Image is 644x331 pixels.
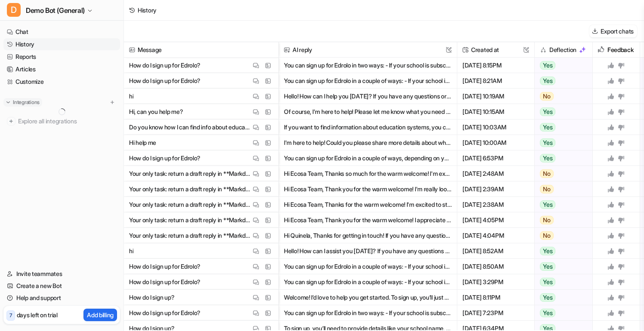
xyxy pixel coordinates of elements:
[17,310,58,319] p: days left on trial
[461,89,531,104] span: [DATE] 10:19AM
[87,310,114,319] p: Add billing
[461,181,531,197] span: [DATE] 2:39AM
[461,150,531,166] span: [DATE] 6:53PM
[535,150,588,166] button: Yes
[9,312,12,319] p: 7
[461,135,531,150] span: [DATE] 10:00AM
[540,278,555,286] span: Yes
[535,135,588,150] button: Yes
[129,228,251,243] p: Your only task: return a draft reply in **Markdown**. Nothing else. ──────────────────────── INPU...
[129,305,200,321] p: How do I sign up for Edrolo?
[284,197,452,212] button: Hi Ecosa Team, Thanks for the warm welcome! I'm excited to start using my account and will be sur...
[284,150,452,166] button: You can sign up for Edrolo in a couple of ways, depending on your situation: - If your school is ...
[26,4,85,16] span: Demo Bot (General)
[129,150,200,166] p: How do I sign up for Edrolo?
[461,104,531,120] span: [DATE] 10:15AM
[3,26,120,38] a: Chat
[129,243,133,259] p: hi
[540,231,554,240] span: No
[129,181,251,197] p: Your only task: return a draft reply in **Markdown**. Nothing else. ──────────────────────── INPU...
[461,274,531,290] span: [DATE] 3:29PM
[535,181,588,197] button: No
[461,228,531,243] span: [DATE] 4:04PM
[129,290,174,305] p: How do I sign up?
[540,216,554,224] span: No
[535,243,588,259] button: Yes
[127,42,275,58] span: Message
[7,117,15,126] img: explore all integrations
[461,259,531,274] span: [DATE] 8:50AM
[284,274,452,290] button: You can sign up for Edrolo in a couple of ways: - If your school is subscribed, activate your acc...
[540,92,554,101] span: No
[461,166,531,181] span: [DATE] 2:48AM
[540,262,555,271] span: Yes
[129,104,183,120] p: Hi, can you help me?
[535,104,588,120] button: Yes
[284,120,452,135] button: If you want to find information about education systems, you can explore digital educational reso...
[129,73,200,89] p: How do I sign up for Edrolo?
[129,135,156,150] p: Hi help me
[535,228,588,243] button: No
[284,259,452,274] button: You can sign up for Edrolo in a couple of ways: - If your school is subscribed, activate your acc...
[535,58,588,73] button: Yes
[5,99,11,105] img: expand menu
[540,77,555,85] span: Yes
[540,154,555,162] span: Yes
[589,25,637,37] button: Export chats
[3,63,120,75] a: Articles
[3,115,120,127] a: Explore all integrations
[540,309,555,317] span: Yes
[129,89,133,104] p: hi
[284,228,452,243] button: Hi Quinela, Thanks for getting in touch! If you have any questions about your new Ecosa account o...
[284,166,452,181] button: Hi Ecosa Team, Thanks so much for the warm welcome! I'm excited to start using my new account and...
[7,3,21,17] span: D
[461,290,531,305] span: [DATE] 8:11PM
[540,61,555,70] span: Yes
[284,58,452,73] button: You can sign up for Edrolo in two ways: - If your school is subscribed, activate your account by ...
[535,290,588,305] button: Yes
[129,259,200,274] p: How do I sign up for Edrolo?
[3,280,120,292] a: Create a new Bot
[535,120,588,135] button: Yes
[540,138,555,147] span: Yes
[535,274,588,290] button: Yes
[3,98,42,107] button: Integrations
[461,120,531,135] span: [DATE] 10:03AM
[540,293,555,302] span: Yes
[535,212,588,228] button: No
[13,99,40,106] p: Integrations
[284,212,452,228] button: Hi Ecosa Team, Thank you for the warm welcome! I appreciate the helpful overview of my new accoun...
[18,114,117,128] span: Explore all integrations
[109,99,115,105] img: menu_add.svg
[535,166,588,181] button: No
[3,268,120,280] a: Invite teammates
[535,259,588,274] button: Yes
[535,305,588,321] button: Yes
[535,73,588,89] button: Yes
[284,305,452,321] button: You can sign up for Edrolo in two ways: - If your school is subscribed, activate your account usi...
[461,197,531,212] span: [DATE] 2:38AM
[3,76,120,88] a: Customize
[83,309,117,321] button: Add billing
[284,104,452,120] button: Of course, I'm here to help! Please let me know what you need assistance with, and I'll do my bes...
[3,292,120,304] a: Help and support
[138,6,157,15] div: History
[540,107,555,116] span: Yes
[540,169,554,178] span: No
[284,290,452,305] button: Welcome! I’d love to help you get started. To sign up, you’ll just need a few details, such as yo...
[3,51,120,63] a: Reports
[549,42,576,58] h2: Deflection
[3,38,120,50] a: History
[129,166,251,181] p: Your only task: return a draft reply in **Markdown**. Nothing else. ──────────────────────── INPU...
[461,243,531,259] span: [DATE] 8:52AM
[461,42,531,58] span: Created at
[129,120,251,135] p: Do you know how I can find info about education systems?
[540,185,554,193] span: No
[284,181,452,197] button: Hi Ecosa Team, Thank you for the warm welcome! I'm really looking forward to using my new account...
[284,135,452,150] button: I'm here to help! Could you please share more details about what you need assistance with? This w...
[282,42,453,58] span: AI reply
[284,89,452,104] button: Hello! How can I help you [DATE]? If you have any questions or need assistance, just let me know.
[284,243,452,259] button: Hello! How can I assist you [DATE]? If you have any questions or need support, feel free to let m...
[535,197,588,212] button: Yes
[284,73,452,89] button: You can sign up for Edrolo in a couple of ways: - If your school is subscribed, your account will...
